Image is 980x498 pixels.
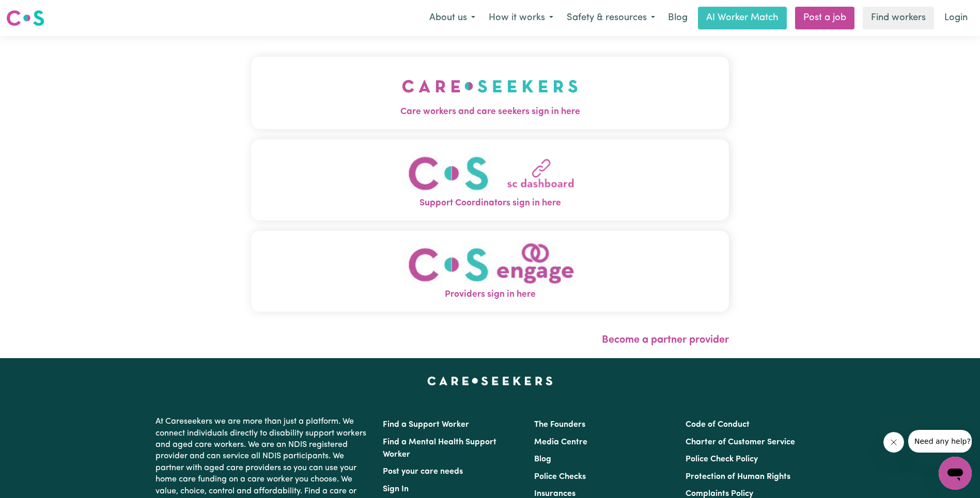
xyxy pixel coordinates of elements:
button: How it works [482,7,560,29]
button: Providers sign in here [251,231,729,312]
button: Care workers and care seekers sign in here [251,57,729,129]
a: Careseekers logo [6,6,44,30]
span: Care workers and care seekers sign in here [251,105,729,119]
iframe: Button to launch messaging window [939,457,972,490]
a: Blog [534,455,551,463]
span: Providers sign in here [251,288,729,301]
a: Find a Support Worker [383,421,469,429]
iframe: Close message [883,432,904,453]
a: Find a Mental Health Support Worker [383,438,496,459]
a: Blog [662,7,694,29]
span: Support Coordinators sign in here [251,197,729,210]
a: Police Checks [534,473,586,481]
a: Sign In [383,485,409,493]
a: Code of Conduct [686,421,750,429]
a: The Founders [534,421,585,429]
a: Police Check Policy [686,455,758,463]
a: Become a partner provider [602,335,729,345]
button: Safety & resources [560,7,662,29]
a: Find workers [863,7,934,29]
a: Post a job [795,7,854,29]
img: Careseekers logo [6,9,44,27]
a: Login [938,7,974,29]
a: Media Centre [534,438,587,446]
button: About us [423,7,482,29]
a: Insurances [534,490,575,498]
a: Complaints Policy [686,490,753,498]
a: Protection of Human Rights [686,473,790,481]
a: Careseekers home page [427,377,553,385]
a: AI Worker Match [698,7,787,29]
a: Charter of Customer Service [686,438,795,446]
a: Post your care needs [383,468,463,476]
iframe: Message from company [908,430,972,453]
button: Support Coordinators sign in here [251,139,729,220]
